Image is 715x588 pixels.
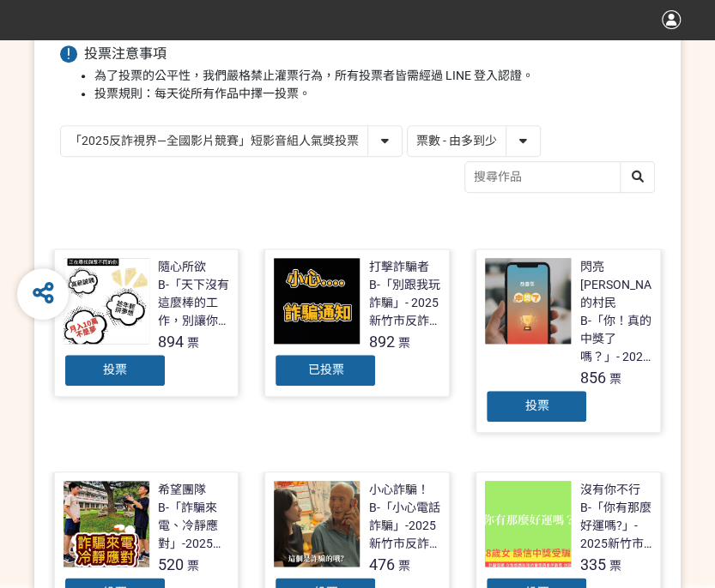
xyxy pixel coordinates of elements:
[476,249,661,433] a: 閃亮[PERSON_NAME]的村民B-「你！真的中獎了嗎？」- 2025新竹市反詐視界影片徵件856票投票
[579,258,671,312] div: 閃亮[PERSON_NAME]的村民
[579,555,605,573] span: 335
[368,333,394,351] span: 892
[103,363,127,376] span: 投票
[524,399,548,412] span: 投票
[307,363,343,376] span: 已投票
[368,258,428,276] div: 打擊詐騙者
[158,276,230,330] div: B-「天下沒有這麼棒的工作，別讓你的求職夢變成惡夢！」- 2025新竹市反詐視界影片徵件
[187,336,199,350] span: 票
[609,372,621,386] span: 票
[264,249,450,397] a: 打擊詐騙者B-「別跟我玩詐騙」- 2025新竹市反詐視界影片徵件892票已投票
[609,559,621,573] span: 票
[368,499,440,553] div: B-「小心電話詐騙」-2025新竹市反詐視界影片徵件
[579,499,651,553] div: B-「你有那麼好運嗎?」- 2025新竹市反詐視界影片徵件
[187,559,199,573] span: 票
[158,258,206,276] div: 隨心所欲
[158,499,230,553] div: B-「詐騙來電、冷靜應對」-2025新竹市反詐視界影片徵件
[368,555,394,573] span: 476
[465,162,654,192] input: 搜尋作品
[54,249,239,397] a: 隨心所欲B-「天下沒有這麼棒的工作，別讓你的求職夢變成惡夢！」- 2025新竹市反詐視界影片徵件894票投票
[158,555,184,573] span: 520
[579,481,639,499] div: 沒有你不行
[84,45,167,62] span: 投票注意事項
[397,559,409,573] span: 票
[94,67,655,85] li: 為了投票的公平性，我們嚴格禁止灌票行為，所有投票者皆需經過 LINE 登入認證。
[579,312,651,366] div: B-「你！真的中獎了嗎？」- 2025新竹市反詐視界影片徵件
[94,85,655,103] li: 投票規則：每天從所有作品中擇一投票。
[158,481,206,499] div: 希望團隊
[158,333,184,351] span: 894
[579,369,605,387] span: 856
[368,481,428,499] div: 小心詐騙！
[397,336,409,350] span: 票
[368,276,440,330] div: B-「別跟我玩詐騙」- 2025新竹市反詐視界影片徵件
